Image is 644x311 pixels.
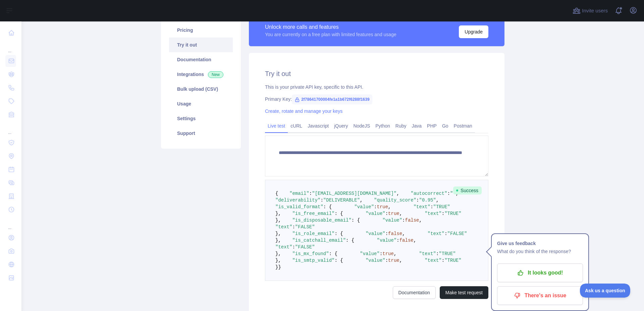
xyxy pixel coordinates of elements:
[275,251,281,256] span: },
[393,286,436,299] a: Documentation
[169,96,233,111] a: Usage
[5,217,16,230] div: ...
[292,211,334,216] span: "is_free_email"
[447,231,467,236] span: "FALSE"
[416,198,419,203] span: :
[169,23,233,37] a: Pricing
[265,108,342,114] a: Create, rotate and manage your keys
[428,231,444,236] span: "text"
[352,218,360,223] span: : {
[399,211,402,216] span: ,
[497,286,583,305] button: There's an issue
[385,211,388,216] span: :
[289,191,309,196] span: "email"
[346,238,354,243] span: : {
[582,7,608,15] span: Invite users
[312,191,396,196] span: "[EMAIL_ADDRESS][DOMAIN_NAME]"
[323,204,332,210] span: : {
[275,218,281,223] span: },
[399,238,414,243] span: false
[354,204,374,210] span: "value"
[430,204,433,210] span: :
[374,204,377,210] span: :
[295,244,315,250] span: "FALSE"
[275,191,278,196] span: {
[292,224,295,230] span: :
[334,211,343,216] span: : {
[334,258,343,263] span: : {
[169,37,233,52] a: Try it out
[439,251,455,256] span: "TRUE"
[275,238,281,243] span: },
[334,231,343,236] span: : {
[396,238,399,243] span: :
[419,218,422,223] span: ,
[169,111,233,126] a: Settings
[323,198,360,203] span: "DELIVERABLE"
[351,121,373,131] a: NodeJS
[444,258,461,263] span: "TRUE"
[288,121,305,131] a: cURL
[275,211,281,216] span: },
[5,40,16,54] div: ...
[436,198,439,203] span: ,
[292,94,372,104] span: 2f78641700004fe1a1b672f6288f1639
[419,251,436,256] span: "text"
[425,258,441,263] span: "text"
[309,191,312,196] span: :
[265,121,288,131] a: Live test
[442,211,444,216] span: :
[414,238,416,243] span: ,
[388,204,391,210] span: ,
[292,218,351,223] span: "is_disposable_email"
[292,258,334,263] span: "is_smtp_valid"
[385,231,388,236] span: :
[436,251,439,256] span: :
[444,231,447,236] span: :
[497,239,583,247] h1: Give us feedback
[380,251,382,256] span: :
[169,126,233,141] a: Support
[388,258,399,263] span: true
[414,204,430,210] span: "text"
[377,238,397,243] span: "value"
[447,191,450,196] span: :
[275,231,281,236] span: },
[292,231,334,236] span: "is_role_email"
[580,284,631,298] iframe: Toggle Customer Support
[402,231,405,236] span: ,
[275,244,292,250] span: "text"
[433,204,450,210] span: "TRUE"
[275,204,323,210] span: "is_valid_format"
[453,186,482,195] span: Success
[405,218,419,223] span: false
[394,251,396,256] span: ,
[451,121,475,131] a: Postman
[275,198,320,203] span: "deliverability"
[442,258,444,263] span: :
[382,218,402,223] span: "value"
[208,71,223,78] span: New
[265,23,396,31] div: Unlock more calls and features
[305,121,331,131] a: Javascript
[502,267,578,279] p: It looks good!
[409,121,425,131] a: Java
[373,121,393,131] a: Python
[275,224,292,230] span: "text"
[402,218,405,223] span: :
[320,198,323,203] span: :
[424,121,439,131] a: PHP
[292,244,295,250] span: :
[440,286,488,299] button: Make test request
[265,96,488,102] div: Primary Key:
[459,25,488,38] button: Upgrade
[377,204,388,210] span: true
[169,67,233,82] a: Integrations New
[399,258,402,263] span: ,
[444,211,461,216] span: "TRUE"
[497,247,583,255] p: What do you think of the response?
[425,211,441,216] span: "text"
[450,191,456,196] span: ""
[5,122,16,135] div: ...
[382,251,394,256] span: true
